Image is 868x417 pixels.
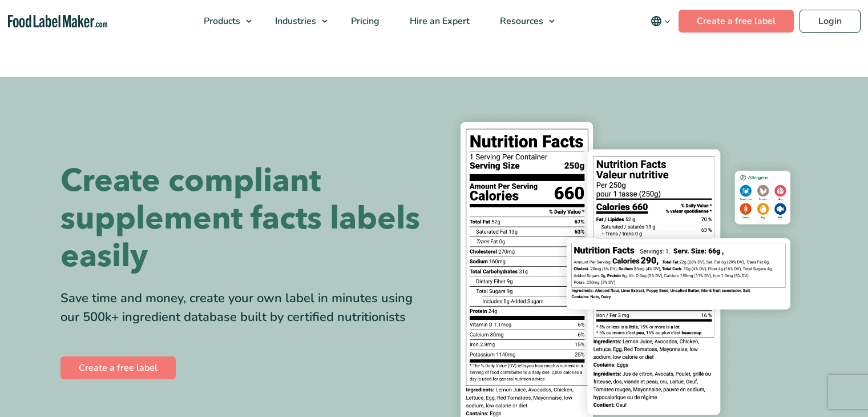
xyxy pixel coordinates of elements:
[348,15,381,27] span: Pricing
[272,15,317,27] span: Industries
[60,289,426,327] div: Save time and money, create your own label in minutes using our 500k+ ingredient database built b...
[60,162,426,275] h1: Create compliant supplement facts labels easily
[60,356,176,379] a: Create a free label
[200,15,241,27] span: Products
[679,10,794,33] a: Create a free label
[800,10,861,33] a: Login
[496,15,544,27] span: Resources
[406,15,471,27] span: Hire an Expert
